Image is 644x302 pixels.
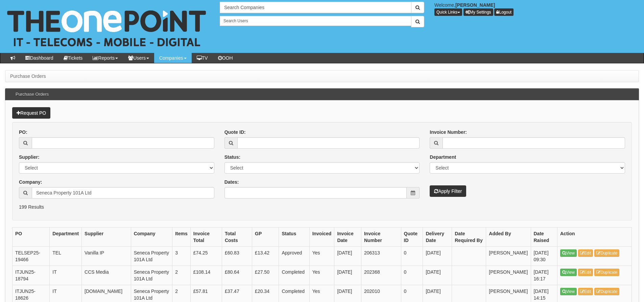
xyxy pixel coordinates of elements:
[222,227,252,246] th: Total Costs
[401,266,423,285] td: 0
[423,266,452,285] td: [DATE]
[252,227,279,246] th: GP
[172,266,191,285] td: 2
[557,227,632,246] th: Action
[578,269,593,276] a: Edit
[309,266,334,285] td: Yes
[190,266,222,285] td: £108.14
[455,2,495,8] b: [PERSON_NAME]
[220,2,411,13] input: Search Companies
[361,266,401,285] td: 202368
[224,129,246,135] label: Quote ID:
[50,246,82,266] td: TEL
[131,227,172,246] th: Company
[423,246,452,266] td: [DATE]
[486,266,531,285] td: [PERSON_NAME]
[434,8,462,16] button: Quick Links
[172,246,191,266] td: 3
[486,246,531,266] td: [PERSON_NAME]
[560,269,577,276] a: View
[172,227,191,246] th: Items
[224,179,239,185] label: Dates:
[401,246,423,266] td: 0
[50,227,82,246] th: Department
[334,227,361,246] th: Invoice Date
[88,53,123,63] a: Reports
[58,53,88,63] a: Tickets
[486,227,531,246] th: Added By
[192,53,213,63] a: TV
[309,246,334,266] td: Yes
[12,89,52,100] h3: Purchase Orders
[334,266,361,285] td: [DATE]
[123,53,154,63] a: Users
[401,227,423,246] th: Quote ID
[252,266,279,285] td: £27.50
[594,269,619,276] a: Duplicate
[429,2,644,16] div: Welcome,
[463,8,493,16] a: My Settings
[309,227,334,246] th: Invoiced
[190,227,222,246] th: Invoice Total
[19,154,40,160] label: Supplier:
[222,246,252,266] td: £60.83
[560,249,577,257] a: View
[452,227,486,246] th: Date Required By
[19,179,42,185] label: Company:
[578,288,593,295] a: Edit
[594,288,619,295] a: Duplicate
[131,246,172,266] td: Seneca Property 101A Ltd
[50,266,82,285] td: IT
[19,204,625,210] p: 199 Results
[213,53,238,63] a: OOH
[494,8,514,16] a: Logout
[531,246,557,266] td: [DATE] 09:30
[430,129,467,135] label: Invoice Number:
[334,246,361,266] td: [DATE]
[82,227,131,246] th: Supplier
[423,227,452,246] th: Delivery Date
[361,246,401,266] td: 206313
[220,16,411,26] input: Search Users
[279,246,309,266] td: Approved
[279,266,309,285] td: Completed
[154,53,192,63] a: Companies
[19,129,27,135] label: PO:
[224,154,240,160] label: Status:
[252,246,279,266] td: £13.42
[82,246,131,266] td: Vanilla IP
[10,73,46,80] li: Purchase Orders
[13,246,50,266] td: TELSEP25-19466
[531,266,557,285] td: [DATE] 16:17
[190,246,222,266] td: £74.25
[430,154,456,160] label: Department
[12,107,50,119] a: Request PO
[13,266,50,285] td: ITJUN25-18794
[20,53,58,63] a: Dashboard
[13,227,50,246] th: PO
[279,227,309,246] th: Status
[222,266,252,285] td: £80.64
[430,185,466,197] button: Apply Filter
[82,266,131,285] td: CCS Media
[131,266,172,285] td: Seneca Property 101A Ltd
[594,249,619,257] a: Duplicate
[361,227,401,246] th: Invoice Number
[578,249,593,257] a: Edit
[531,227,557,246] th: Date Raised
[560,288,577,295] a: View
